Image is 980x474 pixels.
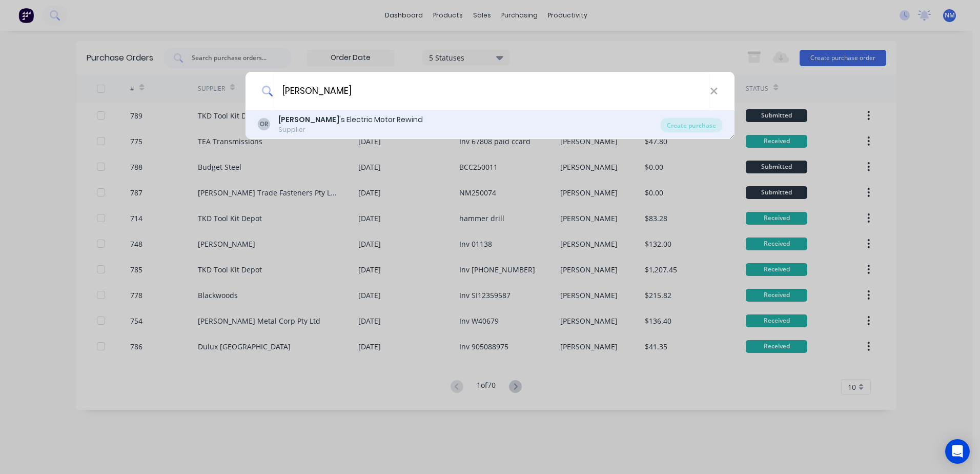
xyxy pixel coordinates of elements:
[278,114,423,125] div: 's Electric Motor Rewind
[258,118,270,130] div: OR
[278,125,423,134] div: Supplier
[945,439,970,464] div: Open Intercom Messenger
[661,118,722,132] div: Create purchase
[278,114,339,125] b: [PERSON_NAME]
[273,72,710,110] input: Enter a supplier name to create a new order...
